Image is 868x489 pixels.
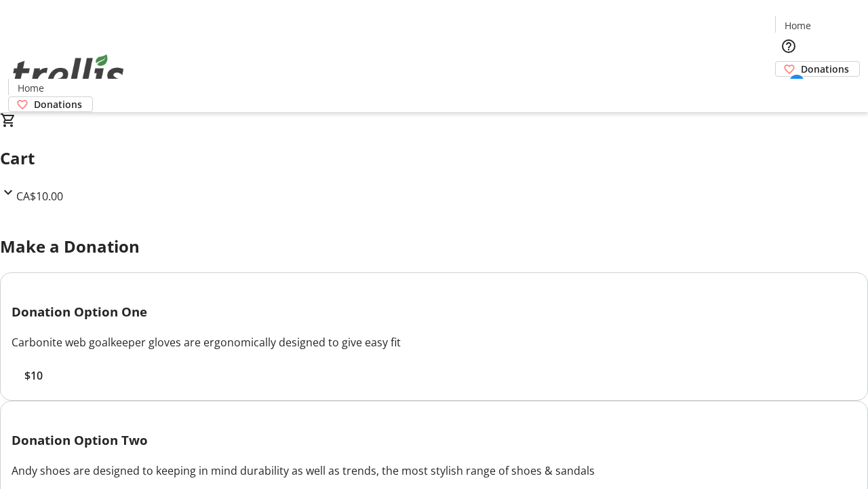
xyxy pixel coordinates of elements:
a: Donations [775,61,860,77]
h3: Donation Option One [12,302,856,321]
span: CA$10.00 [16,189,63,204]
a: Home [776,18,819,33]
span: Donations [34,97,82,111]
a: Home [9,81,52,95]
button: Help [775,33,802,60]
div: Carbonite web goalkeeper gloves are ergonomically designed to give easy fit [12,334,856,350]
span: $10 [24,367,43,384]
button: $10 [12,367,55,384]
img: Orient E2E Organization uWConKnnjn's Logo [8,39,129,107]
span: Home [18,81,44,95]
span: Home [785,18,811,33]
button: Cart [775,77,802,104]
a: Donations [8,96,93,112]
h3: Donation Option Two [12,431,856,450]
span: Donations [801,62,849,76]
div: Andy shoes are designed to keeping in mind durability as well as trends, the most stylish range o... [12,463,856,479]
